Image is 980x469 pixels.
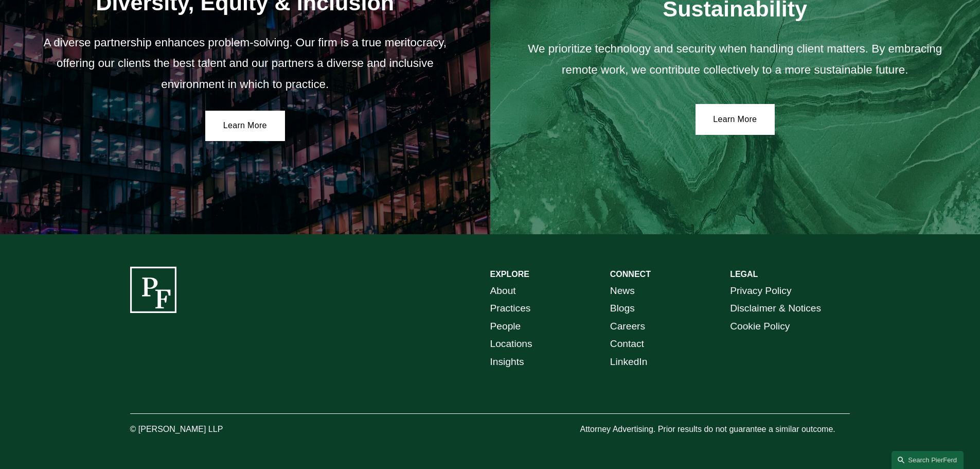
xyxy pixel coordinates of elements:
p: © [PERSON_NAME] LLP [130,422,280,437]
strong: CONNECT [610,270,651,279]
a: Privacy Policy [730,282,791,300]
a: About [490,282,516,300]
a: Search this site [892,451,964,469]
a: Practices [490,300,531,318]
a: Insights [490,353,524,371]
a: Learn More [205,111,285,142]
a: Learn More [696,104,775,135]
a: Blogs [610,300,635,318]
a: LinkedIn [610,353,648,371]
a: Locations [490,335,532,353]
p: A diverse partnership enhances problem-solving. Our firm is a true meritocracy, offering our clie... [29,32,460,95]
a: Careers [610,318,645,336]
p: We prioritize technology and security when handling client matters. By embracing remote work, we ... [520,39,951,80]
a: Contact [610,335,644,353]
p: Attorney Advertising. Prior results do not guarantee a similar outcome. [580,422,850,437]
a: People [490,318,521,336]
a: Disclaimer & Notices [730,300,821,318]
strong: EXPLORE [490,270,529,279]
strong: LEGAL [730,270,758,279]
a: News [610,282,635,300]
a: Cookie Policy [730,318,790,336]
